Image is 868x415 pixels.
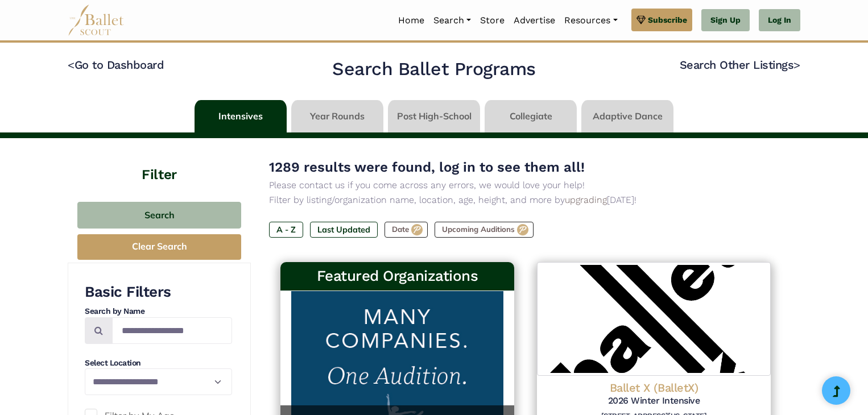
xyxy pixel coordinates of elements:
li: Collegiate [482,100,579,132]
h4: Select Location [85,358,232,369]
a: <Go to Dashboard [68,58,164,72]
a: Search [429,9,476,32]
li: Adaptive Dance [579,100,676,132]
p: Filter by listing/organization name, location, age, height, and more by [DATE]! [269,193,782,208]
h3: Featured Organizations [290,267,505,286]
img: gem.svg [636,14,646,26]
button: Search [77,202,241,229]
label: Date [385,222,428,238]
img: Logo [537,262,771,376]
a: Store [476,9,509,32]
h2: Search Ballet Programs [332,57,535,81]
span: 1289 results were found, log in to see them all! [269,159,585,175]
a: Home [394,9,429,32]
h4: Filter [68,138,251,185]
code: < [68,57,75,72]
h3: Basic Filters [85,283,232,302]
p: Please contact us if you come across any errors, we would love your help! [269,178,782,193]
span: Subscribe [648,14,687,26]
label: A - Z [269,222,303,238]
code: > [793,57,800,72]
a: Log In [759,9,800,32]
li: Post High-School [386,100,482,132]
label: Last Updated [310,222,378,238]
a: Search Other Listings> [680,58,800,72]
a: Sign Up [701,9,750,32]
h4: Ballet X (BalletX) [546,380,762,395]
label: Upcoming Auditions [435,222,534,238]
input: Search by names... [112,317,232,344]
a: upgrading [565,194,607,205]
h5: 2026 Winter Intensive [546,395,762,407]
button: Clear Search [77,234,241,260]
li: Year Rounds [289,100,386,132]
h4: Search by Name [85,306,232,317]
li: Intensives [192,100,289,132]
a: Resources [560,9,622,32]
a: Subscribe [631,9,692,31]
a: Advertise [509,9,560,32]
